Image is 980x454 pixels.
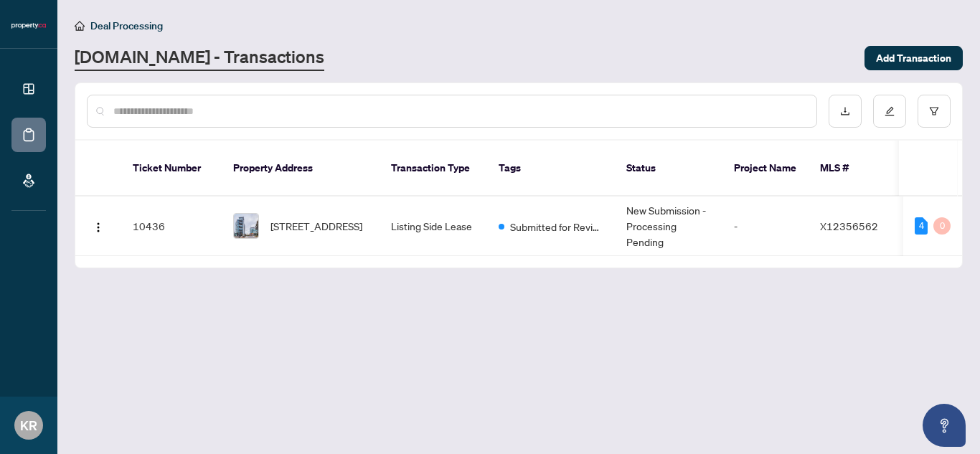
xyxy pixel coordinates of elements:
span: [STREET_ADDRESS] [270,218,362,234]
button: filter [918,95,951,128]
span: download [840,106,850,116]
a: [DOMAIN_NAME] - Transactions [75,45,324,71]
button: Add Transaction [864,46,963,70]
td: New Submission - Processing Pending [615,197,722,256]
button: Open asap [923,404,966,447]
span: home [75,21,85,31]
span: Deal Processing [90,19,163,32]
th: Property Address [222,141,380,197]
td: - [722,197,809,256]
div: 0 [933,217,951,235]
span: X12356562 [820,219,878,232]
th: MLS # [809,141,895,197]
button: download [829,95,862,128]
img: Logo [93,222,104,233]
span: KR [20,415,37,435]
th: Tags [487,141,615,197]
img: thumbnail-img [234,214,258,238]
span: Add Transaction [876,47,951,70]
td: 10436 [121,197,222,256]
div: 4 [915,217,928,235]
button: edit [873,95,906,128]
span: Submitted for Review [510,219,603,235]
img: logo [11,22,46,30]
td: Listing Side Lease [380,197,487,256]
button: Logo [87,214,110,237]
th: Ticket Number [121,141,222,197]
th: Status [615,141,722,197]
span: filter [929,106,939,116]
th: Project Name [722,141,809,197]
span: edit [885,106,895,116]
th: Transaction Type [380,141,487,197]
